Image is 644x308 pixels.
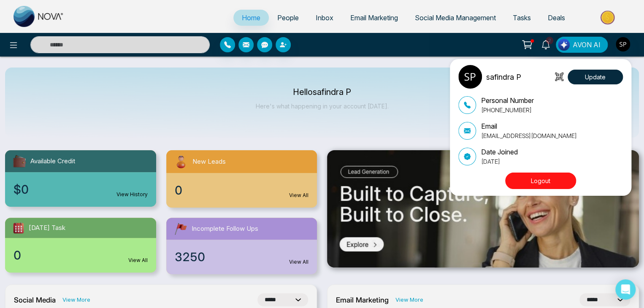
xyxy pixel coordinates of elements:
[568,70,623,84] button: Update
[486,71,521,83] p: safindra P
[481,105,534,114] p: [PHONE_NUMBER]
[481,95,534,105] p: Personal Number
[505,173,576,189] button: Logout
[481,121,577,131] p: Email
[615,279,636,300] div: Open Intercom Messenger
[481,131,577,140] p: [EMAIL_ADDRESS][DOMAIN_NAME]
[481,147,518,157] p: Date Joined
[481,157,518,166] p: [DATE]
